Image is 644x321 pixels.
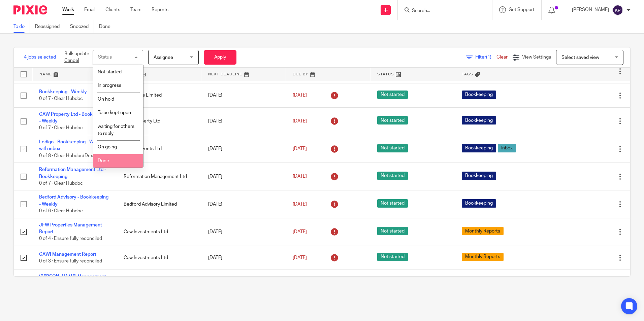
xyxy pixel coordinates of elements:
span: On going [98,145,117,149]
span: 0 of 7 · Clear Hubdoc [39,97,83,101]
span: Assignee [154,55,173,60]
td: Reformation Management Ltd [117,163,201,190]
span: Bookkeeping [462,116,496,124]
td: Slo Drinks Limited [117,83,201,107]
a: CAWI Management Report [39,252,96,257]
a: Bedford Advisory - Bookkeeping - Weekly [39,195,108,206]
span: 0 of 7 · Clear Hubdoc [39,126,83,131]
span: 0 of 7 · Clear Hubdoc [39,181,83,186]
span: Not started [377,227,408,235]
a: JFW Properties Management Report [39,223,102,234]
img: Pixie [13,5,47,14]
p: [PERSON_NAME] [572,6,609,13]
span: Not started [377,116,408,124]
a: To do [13,20,30,33]
a: Cancel [64,58,79,63]
a: Team [130,6,141,13]
span: Bookkeeping [462,144,496,152]
a: Clear [496,55,508,60]
span: Not started [377,253,408,261]
td: [DATE] [201,270,286,297]
input: Search [411,8,472,14]
td: [DATE] [201,83,286,107]
a: CAW Property Ltd - Bookkeeping - Weekly [39,112,110,123]
td: Caw Investments Ltd [117,218,201,246]
a: Work [62,6,74,13]
span: waiting for others to reply [98,124,134,136]
span: (1) [486,55,491,60]
a: Ledigo - Bookkeeping - Weekly with inbox [39,140,105,151]
span: [DATE] [293,174,307,179]
span: View Settings [522,55,551,60]
span: [DATE] [293,119,307,123]
td: [DATE] [201,246,286,270]
td: Caw Property Ltd [117,107,201,135]
td: [DATE] [201,107,286,135]
td: Caw Investments Ltd [117,246,201,270]
span: [DATE] [293,229,307,234]
span: Bookkeeping [462,199,496,208]
span: Get Support [509,7,535,12]
span: Not started [377,91,408,99]
span: 0 of 8 · Clear Hubdoc/Dext [39,153,95,158]
span: Not started [377,199,408,208]
span: [DATE] [293,93,307,98]
td: [PERSON_NAME] [117,270,201,297]
span: Bookkeeping [462,172,496,180]
span: 0 of 3 · Ensure fully reconciled [39,259,102,263]
a: Reassigned [35,20,65,33]
span: [DATE] [293,146,307,151]
span: To be kept open [98,110,131,115]
span: Monthly Reports [462,227,504,235]
span: Done [98,158,109,163]
span: Not started [98,70,122,74]
span: 4 jobs selected [24,54,56,61]
span: [DATE] [293,255,307,260]
td: [DATE] [201,190,286,218]
span: In progress [98,83,121,88]
span: Inbox [498,144,516,152]
span: 0 of 6 · Clear Hubdoc [39,209,83,213]
span: Not started [377,172,408,180]
span: Bookkeeping [462,91,496,99]
td: [DATE] [201,218,286,246]
a: Done [99,20,116,33]
td: Ledigo Events Ltd [117,135,201,163]
span: On hold [98,97,114,102]
a: Reformation Management Ltd - Bookkeeping [39,167,106,179]
span: 0 of 4 · Ensure fully reconciled [39,236,102,241]
span: Tags [462,72,473,76]
a: Bookkeeping - Weekly [39,90,87,94]
p: Bulk update [64,50,89,64]
span: [DATE] [293,202,307,207]
td: [DATE] [201,135,286,163]
a: Reports [152,6,168,13]
span: Select saved view [561,55,599,60]
button: Apply [204,50,236,65]
img: svg%3E [612,5,623,15]
a: [PERSON_NAME] Management Report [39,274,106,286]
a: Email [84,6,95,13]
a: Clients [105,6,120,13]
span: Monthly Reports [462,253,504,261]
span: Not started [377,144,408,152]
div: Status [98,55,112,60]
td: Bedford Advisory Limited [117,190,201,218]
span: Filter [475,55,496,60]
a: Snoozed [70,20,94,33]
td: [DATE] [201,163,286,190]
